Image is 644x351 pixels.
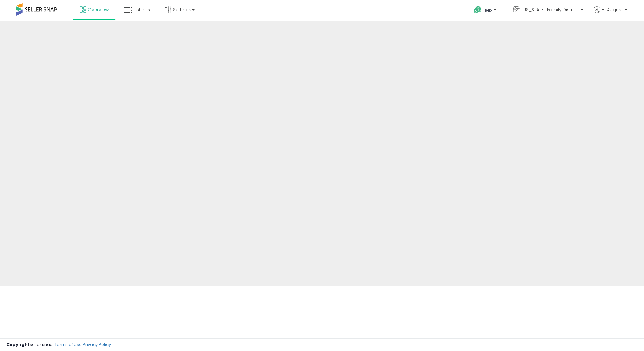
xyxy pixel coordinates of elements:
[88,6,109,13] span: Overview
[594,6,627,21] a: Hi August
[602,6,623,13] span: Hi August
[134,6,150,13] span: Listings
[469,1,503,21] a: Help
[474,6,482,14] i: Get Help
[483,7,492,13] span: Help
[521,6,579,13] span: [US_STATE] Family Distribution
